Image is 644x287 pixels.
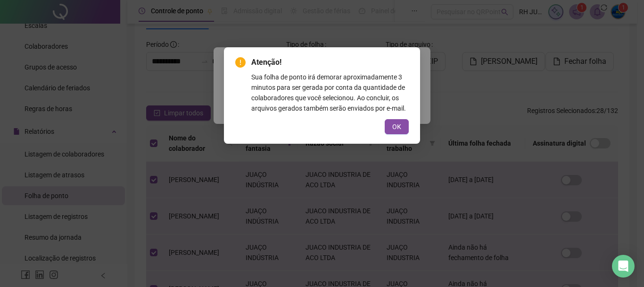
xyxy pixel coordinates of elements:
[385,119,409,134] button: OK
[251,57,409,68] span: Atenção!
[251,72,409,113] div: Sua folha de ponto irá demorar aproximadamente 3 minutos para ser gerada por conta da quantidade ...
[392,122,401,132] span: OK
[235,57,246,68] span: exclamation-circle
[612,255,635,278] div: Open Intercom Messenger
